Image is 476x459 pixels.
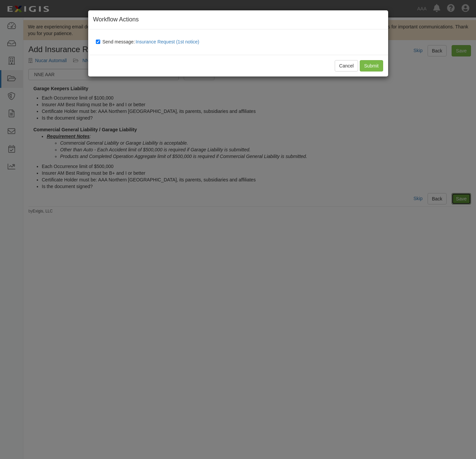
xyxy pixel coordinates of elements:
h4: Workflow Actions [93,15,383,24]
button: Cancel [335,60,358,71]
span: Send message: [103,39,202,44]
input: Send message:Insurance Request (1st notice) [96,39,100,44]
span: Insurance Request (1st notice) [136,39,199,44]
button: Send message: [135,37,202,46]
input: Submit [360,60,383,71]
